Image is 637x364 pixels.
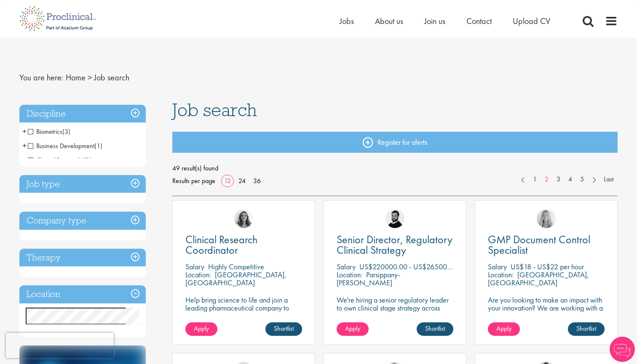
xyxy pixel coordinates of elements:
span: Business Development [28,141,102,150]
span: 49 result(s) found [172,162,618,175]
span: (1) [94,141,102,150]
a: Contact [466,16,492,27]
a: Apply [488,322,520,336]
span: Salary [337,262,356,271]
a: 2 [541,175,553,184]
span: + [22,125,27,138]
p: US$220000.00 - US$265000 per annum + Highly Competitive Salary [359,262,567,271]
a: 12 [221,176,234,185]
span: Clinical Research [28,156,81,165]
a: Shortlist [417,322,453,336]
a: Shortlist [568,322,605,336]
span: Clinical Research Coordinator [185,232,257,257]
img: Chatbot [610,337,635,362]
p: Highly Competitive [208,262,264,271]
span: Results per page [172,175,215,187]
img: Jackie Cerchio [234,209,253,228]
span: Clinical Research [28,156,91,165]
span: GMP Document Control Specialist [488,232,590,257]
a: About us [375,16,403,27]
span: Location: [185,270,211,279]
span: Biometrics [28,127,62,136]
a: 36 [250,176,264,185]
a: Upload CV [513,16,550,27]
a: 4 [564,175,576,184]
a: Shortlist [265,322,302,336]
p: [GEOGRAPHIC_DATA], [GEOGRAPHIC_DATA] [185,270,286,287]
a: Senior Director, Regulatory Clinical Strategy [337,234,453,255]
a: Clinical Research Coordinator [185,234,302,255]
span: (11) [81,156,91,165]
span: + [22,154,27,166]
a: Apply [337,322,369,336]
span: Apply [496,324,511,333]
span: + [22,139,27,152]
h3: Discipline [19,105,146,123]
span: Salary [185,262,204,271]
iframe: reCAPTCHA [6,333,114,358]
span: Business Development [28,141,94,150]
span: Apply [194,324,209,333]
p: US$18 - US$22 per hour [511,262,584,271]
img: Shannon Briggs [537,209,556,228]
a: 3 [552,175,565,184]
h3: Therapy [19,249,146,267]
span: Location: [488,270,514,279]
h3: Job type [19,175,146,193]
span: Location: [337,270,362,279]
h3: Company type [19,212,146,230]
span: You are here: [19,72,64,83]
a: 5 [576,175,588,184]
p: Help bring science to life and join a leading pharmaceutical company to play a key role in delive... [185,296,302,336]
a: Join us [424,16,445,27]
h3: Location [19,285,146,303]
a: Register for alerts [172,132,618,153]
span: (3) [62,127,70,136]
span: Biometrics [28,127,70,136]
a: 24 [236,176,249,185]
p: We're hiring a senior regulatory leader to own clinical stage strategy across multiple programs. [337,296,453,320]
a: Apply [185,322,217,336]
span: Apply [345,324,360,333]
span: Job search [172,98,257,121]
p: Parsippany-[PERSON_NAME][GEOGRAPHIC_DATA], [GEOGRAPHIC_DATA] [337,270,408,303]
a: 1 [529,175,541,184]
a: Jobs [340,16,354,27]
a: Last [600,175,618,184]
span: Salary [488,262,507,271]
span: Job search [94,72,129,83]
p: [GEOGRAPHIC_DATA], [GEOGRAPHIC_DATA] [488,270,589,287]
p: Are you looking to make an impact with your innovation? We are working with a well-established ph... [488,296,605,336]
a: breadcrumb link [66,72,86,83]
a: GMP Document Control Specialist [488,234,605,255]
img: Nick Walker [385,209,404,228]
span: > [88,72,92,83]
span: Senior Director, Regulatory Clinical Strategy [337,232,452,257]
